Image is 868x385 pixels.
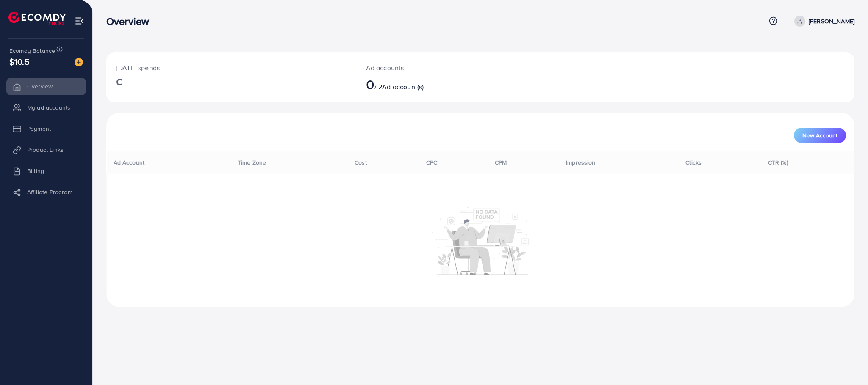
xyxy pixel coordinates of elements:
[75,58,83,66] img: image
[9,55,30,68] span: $10.5
[802,132,837,138] span: New Account
[8,12,66,25] img: logo
[794,128,846,143] button: New Account
[809,16,854,26] p: [PERSON_NAME]
[382,82,424,91] span: Ad account(s)
[75,16,84,26] img: menu
[116,63,346,73] p: [DATE] spends
[9,47,55,55] span: Ecomdy Balance
[366,63,533,73] p: Ad accounts
[366,76,533,92] h2: / 2
[366,74,374,94] span: 0
[106,15,156,27] h3: Overview
[791,16,854,27] a: [PERSON_NAME]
